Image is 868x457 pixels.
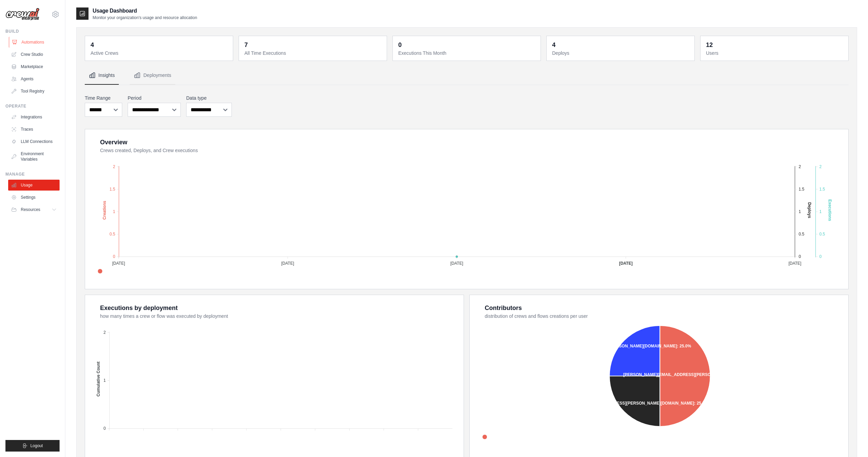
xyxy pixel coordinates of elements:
[110,187,115,192] tspan: 1.5
[799,254,801,259] tspan: 0
[827,199,832,221] text: Executions
[8,204,60,215] button: Resources
[8,180,60,191] a: Usage
[807,202,812,218] text: Deploys
[85,66,849,85] nav: Tabs
[93,7,197,15] h2: Usage Dashboard
[103,426,106,431] tspan: 0
[819,254,822,259] tspan: 0
[103,330,106,335] tspan: 2
[8,49,60,60] a: Crew Studio
[8,148,60,165] a: Environment Variables
[244,50,383,56] dt: All Time Executions
[5,440,60,452] button: Logout
[799,209,801,214] tspan: 1
[788,261,801,266] tspan: [DATE]
[21,207,40,212] span: Resources
[799,187,804,192] tspan: 1.5
[91,50,229,56] dt: Active Crews
[398,50,536,56] dt: Executions This Month
[450,261,463,266] tspan: [DATE]
[799,232,804,236] tspan: 0.5
[8,74,60,84] a: Agents
[110,232,115,236] tspan: 0.5
[100,147,840,154] dt: Crews created, Deploys, and Crew executions
[100,313,455,320] dt: how many times a crew or flow was executed by deployment
[819,164,822,169] tspan: 2
[186,95,232,101] label: Data type
[8,124,60,135] a: Traces
[128,95,181,101] label: Period
[130,66,175,85] button: Deployments
[819,209,822,214] tspan: 1
[112,261,125,266] tspan: [DATE]
[244,40,248,50] div: 7
[5,29,60,34] div: Build
[85,66,119,85] button: Insights
[85,95,122,101] label: Time Range
[91,40,94,50] div: 4
[113,254,115,259] tspan: 0
[485,313,840,320] dt: distribution of crews and flows creations per user
[552,50,690,56] dt: Deploys
[113,164,115,169] tspan: 2
[9,37,60,48] a: Automations
[8,136,60,147] a: LLM Connections
[113,209,115,214] tspan: 1
[5,8,39,21] img: Logo
[485,303,522,313] div: Contributors
[103,378,106,383] tspan: 1
[819,232,825,236] tspan: 0.5
[96,362,101,397] text: Cumulative Count
[30,443,43,448] span: Logout
[619,261,633,266] tspan: [DATE]
[281,261,294,266] tspan: [DATE]
[8,192,60,203] a: Settings
[8,61,60,72] a: Marketplace
[706,40,713,50] div: 12
[398,40,402,50] div: 0
[552,40,556,50] div: 4
[706,50,844,56] dt: Users
[5,172,60,177] div: Manage
[8,112,60,123] a: Integrations
[8,86,60,97] a: Tool Registry
[5,103,60,109] div: Operate
[819,187,825,192] tspan: 1.5
[93,15,197,20] p: Monitor your organization's usage and resource allocation
[799,164,801,169] tspan: 2
[102,201,107,220] text: Creations
[100,303,178,313] div: Executions by deployment
[100,137,127,147] div: Overview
